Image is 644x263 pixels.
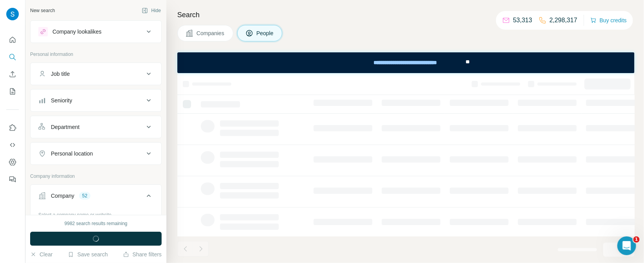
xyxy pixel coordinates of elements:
p: 53,313 [513,16,532,25]
button: Save search [68,250,108,258]
iframe: Intercom live chat [617,236,636,255]
span: People [256,29,274,37]
div: Select a company name or website [38,208,153,218]
div: Seniority [51,97,72,104]
div: Personal location [51,150,93,157]
button: Department [31,118,161,136]
button: Company lookalikes [31,22,161,41]
div: Company lookalikes [52,28,101,36]
div: 52 [79,192,90,199]
div: New search [30,7,55,14]
iframe: Banner [177,52,635,73]
button: Use Surfe API [6,138,19,152]
button: Enrich CSV [6,67,19,81]
button: Buy credits [590,15,627,26]
span: Companies [197,29,225,37]
div: Department [51,123,79,131]
button: Job title [31,64,161,83]
button: Feedback [6,172,19,186]
button: Quick start [6,33,19,47]
button: Share filters [123,250,162,258]
div: Job title [51,70,70,78]
p: Personal information [30,51,162,58]
button: Hide [136,5,166,16]
button: Personal location [31,144,161,163]
button: My lists [6,84,19,98]
p: Company information [30,173,162,180]
div: Company [51,192,74,200]
h4: Search [177,9,635,20]
button: Seniority [31,91,161,110]
p: 2,298,317 [550,16,577,25]
button: Clear [30,250,52,258]
img: Avatar [6,8,19,20]
button: Search [6,50,19,64]
button: Company52 [31,186,161,208]
button: Dashboard [6,155,19,169]
button: Use Surfe on LinkedIn [6,121,19,135]
div: 9982 search results remaining [65,220,128,227]
span: 1 [633,236,640,243]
